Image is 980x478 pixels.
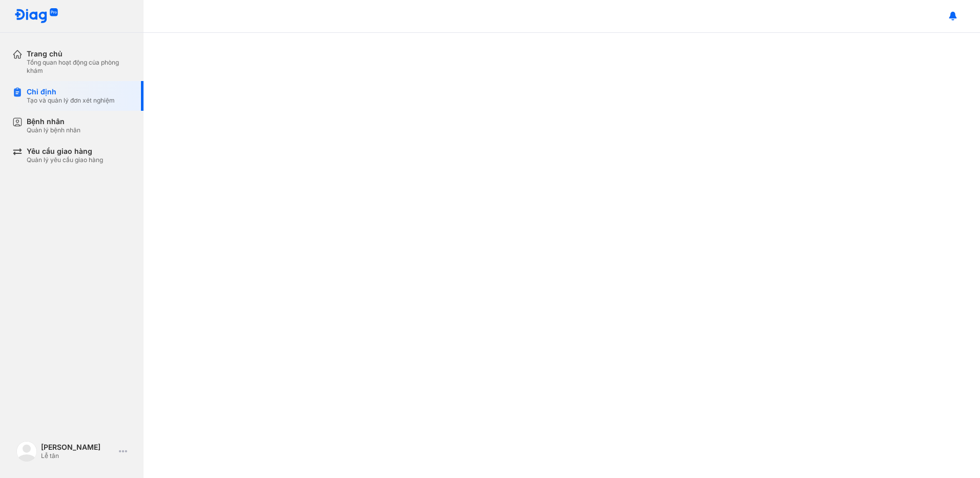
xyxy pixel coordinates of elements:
[16,441,37,462] img: logo
[27,156,103,164] div: Quản lý yêu cầu giao hàng
[27,87,115,96] div: Chỉ định
[27,147,103,156] div: Yêu cầu giao hàng
[14,8,58,24] img: logo
[27,49,131,58] div: Trang chủ
[27,96,115,105] div: Tạo và quản lý đơn xét nghiệm
[27,58,131,75] div: Tổng quan hoạt động của phòng khám
[27,117,80,126] div: Bệnh nhân
[41,452,115,460] div: Lễ tân
[27,126,80,134] div: Quản lý bệnh nhân
[41,443,115,452] div: [PERSON_NAME]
